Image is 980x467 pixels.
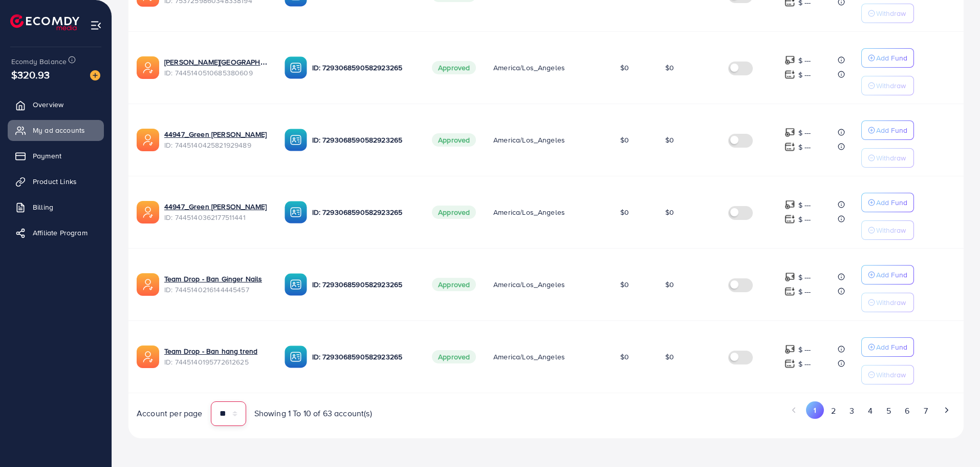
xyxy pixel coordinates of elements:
[8,171,104,192] a: Product Links
[554,401,955,420] ul: Pagination
[493,207,565,217] span: America/Los_Angeles
[861,120,914,140] button: Add Fund
[8,120,104,140] a: My ad accounts
[798,343,811,356] p: $ ---
[665,63,674,73] span: $0
[312,62,416,74] p: ID: 7293068590582923265
[861,337,914,357] button: Add Fund
[8,146,104,166] a: Payment
[785,286,795,297] img: top-up amount
[90,70,100,80] img: image
[876,341,907,353] p: Add Fund
[164,201,268,222] div: <span class='underline'>44947_Green E_TeamVL_Nguyễn Thị Xuân Vy</span></br>7445140362177511441
[137,201,159,224] img: ic-ads-acc.e4c84228.svg
[164,274,268,295] div: <span class='underline'>Team Drop - Ban Ginger Nails</span></br>7445140216144445457
[33,176,77,187] span: Product Links
[620,207,629,217] span: $0
[285,201,307,224] img: ic-ba-acc.ded83a64.svg
[785,141,795,152] img: top-up amount
[876,52,907,64] p: Add Fund
[285,56,307,79] img: ic-ba-acc.ded83a64.svg
[665,135,674,145] span: $0
[33,125,85,135] span: My ad accounts
[876,224,906,236] p: Withdraw
[876,296,906,309] p: Withdraw
[164,57,268,78] div: <span class='underline'>Nguyễn Hoàng Phước Định</span></br>7445140510685380609
[798,141,811,153] p: $ ---
[33,202,53,212] span: Billing
[8,197,104,217] a: Billing
[33,151,61,161] span: Payment
[880,401,898,420] button: Go to page 5
[861,220,914,240] button: Withdraw
[90,19,102,31] img: menu
[137,273,159,296] img: ic-ads-acc.e4c84228.svg
[785,358,795,369] img: top-up amount
[620,63,629,73] span: $0
[164,274,262,284] a: Team Drop - Ban Ginger Nails
[312,134,416,146] p: ID: 7293068590582923265
[10,14,79,30] img: logo
[938,401,955,419] button: Go to next page
[798,127,811,139] p: $ ---
[824,401,842,420] button: Go to page 2
[620,352,629,362] span: $0
[11,56,67,67] span: Ecomdy Balance
[861,265,914,285] button: Add Fund
[137,408,203,419] span: Account per page
[785,55,795,66] img: top-up amount
[164,346,268,367] div: <span class='underline'>Team Drop - Ban hang trend</span></br>7445140195772612625
[33,228,88,238] span: Affiliate Program
[898,401,917,420] button: Go to page 6
[285,346,307,368] img: ic-ba-acc.ded83a64.svg
[312,351,416,363] p: ID: 7293068590582923265
[164,68,268,78] span: ID: 7445140510685380609
[164,212,268,222] span: ID: 7445140362177511441
[937,421,972,459] iframe: Chat
[493,135,565,145] span: America/Los_Angeles
[798,54,811,67] p: $ ---
[493,352,565,362] span: America/Los_Angeles
[164,129,267,139] a: 44947_Green [PERSON_NAME]
[785,344,795,355] img: top-up amount
[8,222,104,243] a: Affiliate Program
[137,56,159,79] img: ic-ads-acc.e4c84228.svg
[798,69,811,81] p: $ ---
[876,196,907,209] p: Add Fund
[432,61,476,74] span: Approved
[33,99,63,110] span: Overview
[798,213,811,226] p: $ ---
[493,279,565,290] span: America/Los_Angeles
[164,129,268,150] div: <span class='underline'>44947_Green E_TeamVL_Trần Thị Phương Linh</span></br>7445140425821929489
[164,140,268,150] span: ID: 7445140425821929489
[876,79,906,92] p: Withdraw
[861,193,914,212] button: Add Fund
[861,4,914,23] button: Withdraw
[137,346,159,368] img: ic-ads-acc.e4c84228.svg
[432,133,476,147] span: Approved
[432,206,476,219] span: Approved
[285,273,307,296] img: ic-ba-acc.ded83a64.svg
[798,286,811,298] p: $ ---
[164,201,267,212] a: 44947_Green [PERSON_NAME]
[861,76,914,95] button: Withdraw
[806,401,824,419] button: Go to page 1
[11,67,50,82] span: $320.93
[312,278,416,291] p: ID: 7293068590582923265
[164,285,268,295] span: ID: 7445140216144445457
[798,271,811,283] p: $ ---
[665,207,674,217] span: $0
[861,401,879,420] button: Go to page 4
[861,48,914,68] button: Add Fund
[164,346,257,356] a: Team Drop - Ban hang trend
[785,127,795,138] img: top-up amount
[312,206,416,218] p: ID: 7293068590582923265
[785,214,795,225] img: top-up amount
[164,357,268,367] span: ID: 7445140195772612625
[917,401,934,420] button: Go to page 7
[432,350,476,363] span: Approved
[785,272,795,282] img: top-up amount
[785,199,795,210] img: top-up amount
[876,7,906,19] p: Withdraw
[798,199,811,211] p: $ ---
